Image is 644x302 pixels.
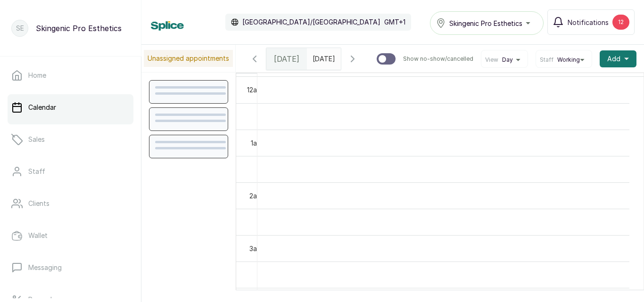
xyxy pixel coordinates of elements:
[612,15,629,30] div: 12
[28,103,56,112] p: Calendar
[403,55,473,63] p: Show no-show/cancelled
[36,23,122,34] p: Skingenic Pro Esthetics
[557,56,580,64] span: Working
[8,222,133,249] a: Wallet
[540,56,588,64] button: StaffWorking
[384,17,405,27] p: GMT+1
[274,53,299,65] span: [DATE]
[28,231,48,240] p: Wallet
[242,17,380,27] p: [GEOGRAPHIC_DATA]/[GEOGRAPHIC_DATA]
[8,158,133,185] a: Staff
[485,56,524,64] button: ViewDay
[600,50,636,67] button: Add
[245,85,264,95] div: 12am
[8,94,133,121] a: Calendar
[28,263,62,272] p: Messaging
[28,199,50,208] p: Clients
[16,24,24,33] p: SE
[8,254,133,281] a: Messaging
[485,56,498,64] span: View
[568,17,609,27] span: Notifications
[28,135,45,144] p: Sales
[502,56,513,64] span: Day
[144,50,233,67] p: Unassigned appointments
[430,11,544,35] button: Skingenic Pro Esthetics
[266,48,307,70] div: [DATE]
[540,56,553,64] span: Staff
[449,18,522,28] span: Skingenic Pro Esthetics
[547,9,635,35] button: Notifications12
[8,126,133,153] a: Sales
[28,71,46,80] p: Home
[8,62,133,89] a: Home
[248,244,264,253] div: 3am
[28,167,45,176] p: Staff
[249,138,264,148] div: 1am
[8,190,133,217] a: Clients
[248,191,264,201] div: 2am
[607,54,620,64] span: Add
